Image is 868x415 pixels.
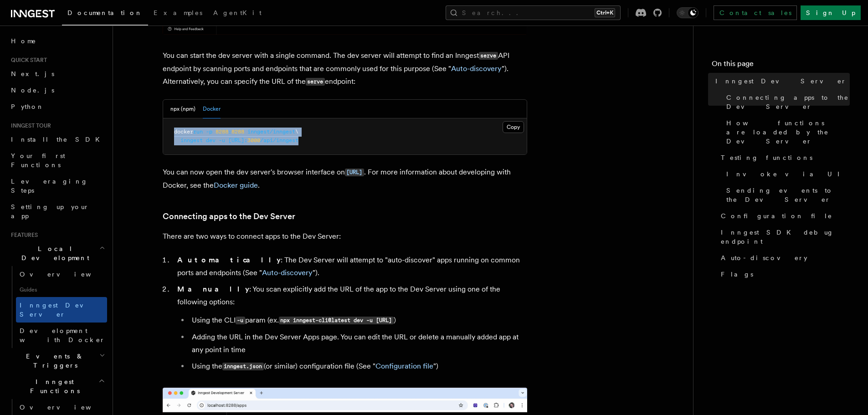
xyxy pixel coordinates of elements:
[726,186,850,204] span: Sending events to the Dev Server
[7,266,107,348] div: Local Development
[177,256,281,264] strong: Automatically
[222,363,264,370] code: inngest.json
[62,3,148,26] a: Documentation
[721,253,807,262] span: Auto-discovery
[189,331,527,356] li: Adding the URL in the Dev Server Apps page. You can edit the URL or delete a manually added app a...
[726,169,847,179] span: Invoke via UI
[170,100,195,118] button: npx (npm)
[595,8,615,17] kbd: Ctrl+K
[206,137,216,143] span: dev
[721,153,812,162] span: Testing functions
[11,203,89,220] span: Setting up your app
[7,241,107,266] button: Local Development
[375,362,433,370] a: Configuration file
[717,208,850,224] a: Configuration file
[446,5,621,20] button: Search...Ctrl+K
[11,36,36,46] span: Home
[163,230,527,243] p: There are two ways to connect apps to the Dev Server:
[231,128,244,135] span: 8288
[345,169,364,176] code: [URL]
[11,70,54,77] span: Next.js
[174,128,193,135] span: docker
[228,128,231,135] span: :
[721,211,832,220] span: Configuration file
[7,131,107,148] a: Install the SDK
[262,268,313,277] a: Auto-discovery
[189,360,527,373] li: Using the (or similar) configuration file (See " ")
[717,224,850,250] a: Inngest SDK debug endpoint
[7,377,98,395] span: Inngest Functions
[723,182,850,208] a: Sending events to the Dev Server
[11,103,44,110] span: Python
[236,317,245,324] code: -u
[16,297,107,323] a: Inngest Dev Server
[154,9,202,16] span: Examples
[16,266,107,282] a: Overview
[247,128,295,135] span: inngest/inngest
[7,244,99,262] span: Local Development
[801,5,861,20] a: Sign Up
[163,49,527,88] p: You can start the dev server with a single command. The dev server will attempt to find an Innges...
[193,128,203,135] span: run
[177,285,249,293] strong: Manually
[7,352,99,370] span: Events & Triggers
[726,93,850,111] span: Connecting apps to the Dev Server
[7,66,107,82] a: Next.js
[279,317,394,324] code: npx inngest-cli@latest dev -u [URL]
[7,98,107,115] a: Python
[723,115,850,149] a: How functions are loaded by the Dev Server
[503,121,524,133] button: Copy
[213,9,262,16] span: AgentKit
[11,87,54,94] span: Node.js
[717,266,850,282] a: Flags
[723,166,850,182] a: Invoke via UI
[260,137,298,143] span: /api/inngest
[723,89,850,115] a: Connecting apps to the Dev Server
[726,118,850,146] span: How functions are loaded by the Dev Server
[175,283,527,373] li: : You scan explicitly add the URL of the app to the Dev Server using one of the following options:
[7,33,107,49] a: Home
[175,254,527,279] li: : The Dev Server will attempt to "auto-discover" apps running on common ports and endpoints (See ...
[228,137,247,143] span: [URL]:
[20,302,98,318] span: Inngest Dev Server
[206,128,212,135] span: -p
[345,168,364,176] a: [URL]
[16,282,107,297] span: Guides
[189,314,527,327] li: Using the CLI param (ex. )
[451,64,502,73] a: Auto-discovery
[7,348,107,374] button: Events & Triggers
[20,404,113,411] span: Overview
[67,9,143,16] span: Documentation
[11,136,105,143] span: Install the SDK
[7,56,47,64] span: Quick start
[20,327,105,343] span: Development with Docker
[216,128,228,135] span: 8288
[16,323,107,348] a: Development with Docker
[247,137,260,143] span: 3000
[208,3,267,25] a: AgentKit
[11,178,88,194] span: Leveraging Steps
[717,149,850,166] a: Testing functions
[306,78,325,86] code: serve
[20,271,113,278] span: Overview
[7,374,107,399] button: Inngest Functions
[180,137,203,143] span: inngest
[7,82,107,98] a: Node.js
[7,199,107,224] a: Setting up your app
[677,7,699,18] button: Toggle dark mode
[163,210,295,223] a: Connecting apps to the Dev Server
[721,228,850,246] span: Inngest SDK debug endpoint
[712,73,850,89] a: Inngest Dev Server
[7,148,107,173] a: Your first Functions
[714,5,797,20] a: Contact sales
[214,181,258,190] a: Docker guide
[7,122,51,129] span: Inngest tour
[295,128,298,135] span: \
[163,166,527,192] p: You can now open the dev server's browser interface on . For more information about developing wi...
[479,52,498,60] code: serve
[148,3,208,25] a: Examples
[203,100,221,118] button: Docker
[712,58,850,73] h4: On this page
[717,250,850,266] a: Auto-discovery
[721,270,753,279] span: Flags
